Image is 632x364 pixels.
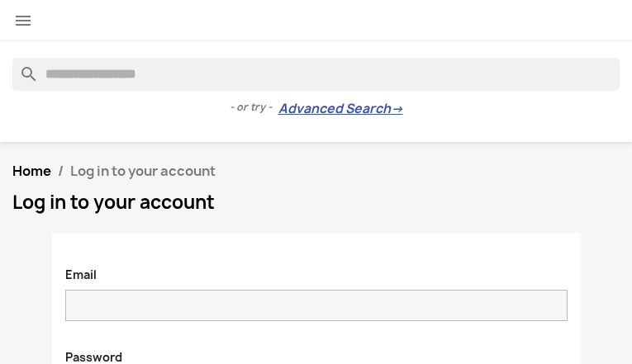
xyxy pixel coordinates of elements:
span: Log in to your account [70,162,216,180]
h1: Log in to your account [12,192,620,212]
input: Search [12,58,620,91]
span: - or try - [230,99,278,116]
a: Home [12,162,51,180]
a: Advanced Search→ [278,101,403,117]
i: search [12,58,32,78]
label: Email [53,258,109,283]
span: → [391,101,403,117]
i:  [13,11,33,31]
